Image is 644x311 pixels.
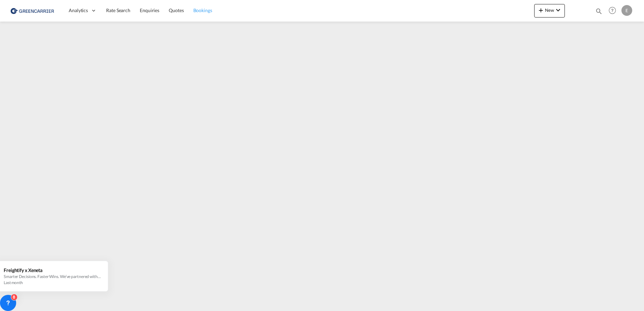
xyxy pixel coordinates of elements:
span: Quotes [169,7,184,13]
span: New [537,7,562,13]
div: E [621,5,632,16]
md-icon: icon-magnify [595,7,603,15]
span: Help [607,5,618,16]
div: icon-magnify [595,7,603,18]
span: Enquiries [140,7,159,13]
span: Rate Search [106,7,130,13]
div: Help [607,5,621,17]
img: 1378a7308afe11ef83610d9e779c6b34.png [10,3,56,18]
button: icon-plus 400-fgNewicon-chevron-down [534,4,565,18]
md-icon: icon-plus 400-fg [537,6,545,14]
span: Bookings [193,7,212,13]
span: Analytics [69,7,88,14]
md-icon: icon-chevron-down [554,6,562,14]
